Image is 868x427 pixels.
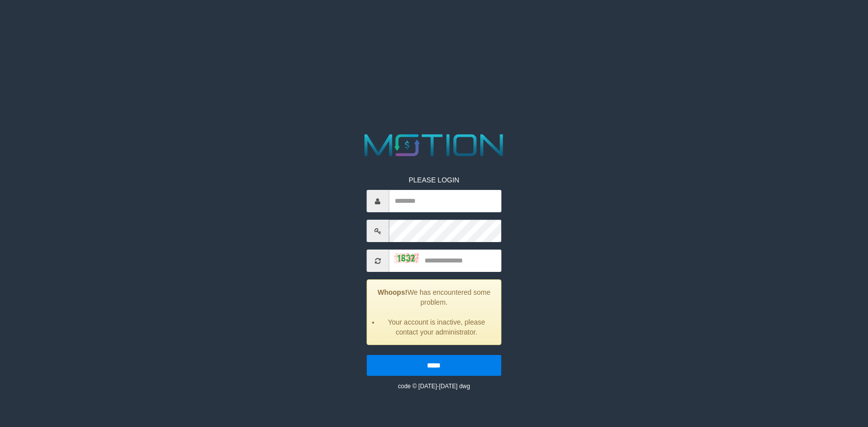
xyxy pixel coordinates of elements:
[394,253,419,263] img: captcha
[378,288,408,296] strong: Whoops!
[379,317,493,337] li: Your account is inactive, please contact your administrator.
[398,383,470,390] small: code © [DATE]-[DATE] dwg
[366,279,501,345] div: We has encountered some problem.
[358,130,510,160] img: MOTION_logo.png
[366,175,501,185] p: PLEASE LOGIN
